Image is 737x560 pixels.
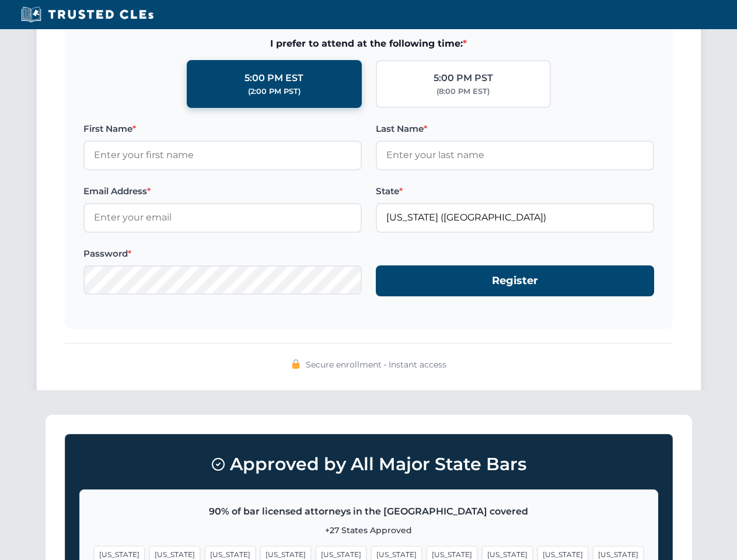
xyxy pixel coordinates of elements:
[306,358,446,371] span: Secure enrollment • Instant access
[18,6,157,23] img: Trusted CLEs
[83,122,362,136] label: First Name
[376,141,654,170] input: Enter your last name
[436,86,490,97] div: (8:00 PM EST)
[83,141,362,170] input: Enter your first name
[434,71,493,86] div: 5:00 PM PST
[83,203,362,232] input: Enter your email
[376,184,654,198] label: State
[376,203,654,232] input: Florida (FL)
[248,86,301,97] div: (2:00 PM PST)
[94,524,644,537] p: +27 States Approved
[244,71,303,86] div: 5:00 PM EST
[376,122,654,136] label: Last Name
[83,184,362,198] label: Email Address
[291,359,301,369] img: 🔒
[83,247,362,261] label: Password
[79,449,658,480] h3: Approved by All Major State Bars
[94,504,644,519] p: 90% of bar licensed attorneys in the [GEOGRAPHIC_DATA] covered
[376,265,654,296] button: Register
[83,36,654,51] span: I prefer to attend at the following time:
